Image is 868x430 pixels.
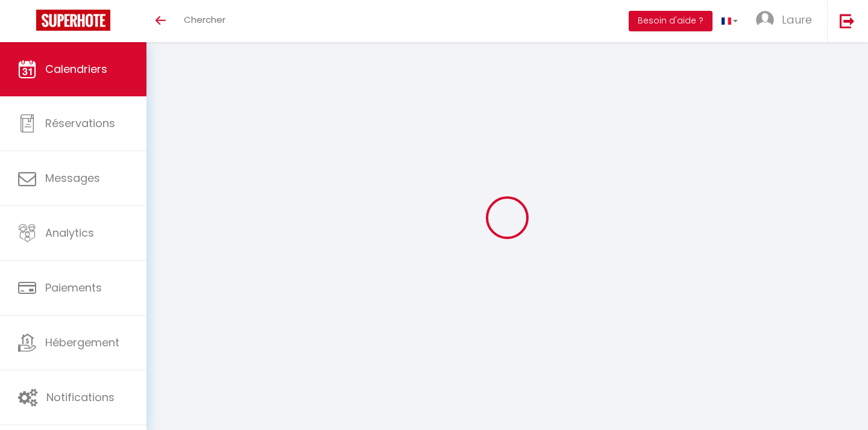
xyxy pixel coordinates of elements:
[45,170,100,185] span: Messages
[782,12,812,27] span: Laure
[45,116,115,131] span: Réservations
[45,61,107,76] span: Calendriers
[756,11,774,29] img: ...
[46,390,115,405] span: Notifications
[45,225,94,240] span: Analytics
[45,280,102,295] span: Paiements
[629,11,712,31] button: Besoin d'aide ?
[184,13,225,26] span: Chercher
[45,335,119,350] span: Hébergement
[840,13,855,28] img: logout
[36,10,110,31] img: Super Booking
